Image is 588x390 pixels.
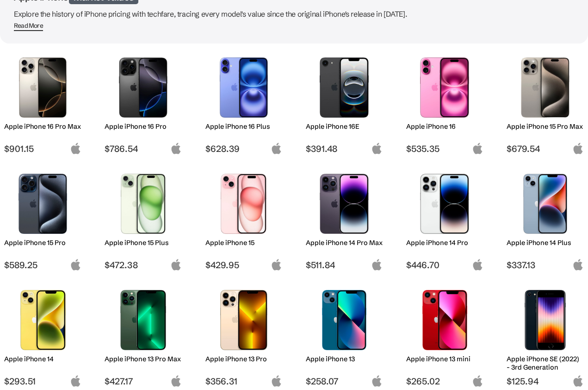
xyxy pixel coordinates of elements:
[472,375,483,387] img: apple-logo
[402,285,488,387] a: iPhone 13 mini Apple iPhone 13 mini $265.02 apple-logo
[212,290,276,350] img: iPhone 13 Pro
[472,259,483,270] img: apple-logo
[406,259,483,270] span: $446.70
[406,122,483,131] h2: Apple iPhone 16
[105,239,182,247] h2: Apple iPhone 15 Plus
[502,53,588,154] a: iPhone 15 Pro Max Apple iPhone 15 Pro Max $679.54 apple-logo
[502,169,588,270] a: iPhone 14 Plus Apple iPhone 14 Plus $337.13 apple-logo
[313,174,376,234] img: iPhone 14 Pro Max
[4,143,81,154] span: $901.15
[11,290,74,350] img: iPhone 14
[100,285,186,387] a: iPhone 13 Pro Max Apple iPhone 13 Pro Max $427.17 apple-logo
[306,122,383,131] h2: Apple iPhone 16E
[105,376,182,387] span: $427.17
[111,290,175,350] img: iPhone 13 Pro Max
[514,57,577,118] img: iPhone 15 Pro Max
[406,355,483,363] h2: Apple iPhone 13 mini
[306,143,383,154] span: $391.48
[413,57,477,118] img: iPhone 16
[105,355,182,363] h2: Apple iPhone 13 Pro Max
[170,375,182,387] img: apple-logo
[4,376,81,387] span: $293.51
[371,375,383,387] img: apple-logo
[313,57,376,118] img: iPhone 16E
[514,174,577,234] img: iPhone 14 Plus
[70,375,81,387] img: apple-logo
[514,290,577,350] img: iPhone SE 3rd Gen
[212,174,276,234] img: iPhone 15
[402,53,488,154] a: iPhone 16 Apple iPhone 16 $535.35 apple-logo
[14,22,43,31] span: Read More
[111,174,175,234] img: iPhone 15 Plus
[572,143,584,154] img: apple-logo
[413,174,477,234] img: iPhone 14 Pro
[201,169,286,270] a: iPhone 15 Apple iPhone 15 $429.95 apple-logo
[406,239,483,247] h2: Apple iPhone 14 Pro
[507,143,584,154] span: $679.54
[14,22,43,30] div: Read More
[70,259,81,270] img: apple-logo
[572,375,584,387] img: apple-logo
[507,376,584,387] span: $125.94
[205,376,283,387] span: $356.31
[11,57,74,118] img: iPhone 16 Pro Max
[371,143,383,154] img: apple-logo
[306,376,383,387] span: $258.07
[212,57,276,118] img: iPhone 16 Plus
[402,169,488,270] a: iPhone 14 Pro Apple iPhone 14 Pro $446.70 apple-logo
[406,376,483,387] span: $265.02
[4,239,81,247] h2: Apple iPhone 15 Pro
[302,53,387,154] a: iPhone 16E Apple iPhone 16E $391.48 apple-logo
[100,169,186,270] a: iPhone 15 Plus Apple iPhone 15 Plus $472.38 apple-logo
[201,53,286,154] a: iPhone 16 Plus Apple iPhone 16 Plus $628.39 apple-logo
[4,122,81,131] h2: Apple iPhone 16 Pro Max
[105,122,182,131] h2: Apple iPhone 16 Pro
[306,259,383,270] span: $511.84
[507,122,584,131] h2: Apple iPhone 15 Pro Max
[4,259,81,270] span: $589.25
[170,259,182,270] img: apple-logo
[306,239,383,247] h2: Apple iPhone 14 Pro Max
[271,259,282,270] img: apple-logo
[406,143,483,154] span: $535.35
[205,239,283,247] h2: Apple iPhone 15
[205,143,283,154] span: $628.39
[70,143,81,154] img: apple-logo
[271,375,282,387] img: apple-logo
[205,122,283,131] h2: Apple iPhone 16 Plus
[201,285,286,387] a: iPhone 13 Pro Apple iPhone 13 Pro $356.31 apple-logo
[271,143,282,154] img: apple-logo
[507,259,584,270] span: $337.13
[502,285,588,387] a: iPhone SE 3rd Gen Apple iPhone SE (2022) - 3rd Generation $125.94 apple-logo
[205,259,283,270] span: $429.95
[4,355,81,363] h2: Apple iPhone 14
[170,143,182,154] img: apple-logo
[306,355,383,363] h2: Apple iPhone 13
[371,259,383,270] img: apple-logo
[111,57,175,118] img: iPhone 16 Pro
[507,355,584,371] h2: Apple iPhone SE (2022) - 3rd Generation
[507,239,584,247] h2: Apple iPhone 14 Plus
[572,259,584,270] img: apple-logo
[205,355,283,363] h2: Apple iPhone 13 Pro
[302,169,387,270] a: iPhone 14 Pro Max Apple iPhone 14 Pro Max $511.84 apple-logo
[472,143,483,154] img: apple-logo
[11,174,74,234] img: iPhone 15 Pro
[105,143,182,154] span: $786.54
[413,290,477,350] img: iPhone 13 mini
[105,259,182,270] span: $472.38
[14,7,574,20] p: Explore the history of iPhone pricing with techfare, tracing every model's value since the origin...
[100,53,186,154] a: iPhone 16 Pro Apple iPhone 16 Pro $786.54 apple-logo
[313,290,376,350] img: iPhone 13
[302,285,387,387] a: iPhone 13 Apple iPhone 13 $258.07 apple-logo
